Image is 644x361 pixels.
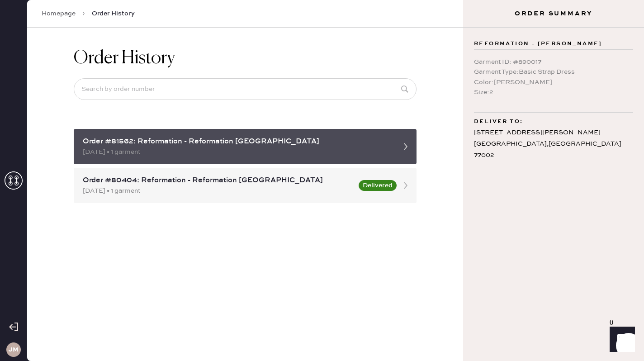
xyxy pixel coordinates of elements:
div: Order #80404: Reformation - Reformation [GEOGRAPHIC_DATA] [83,175,353,186]
iframe: Front Chat [601,320,640,359]
div: Size : 2 [474,87,633,97]
input: Search by order number [74,78,417,100]
div: Garment ID : # 890017 [474,57,633,67]
a: Homepage [42,9,76,18]
h3: JM [9,347,19,353]
div: [DATE] • 1 garment [83,186,353,196]
div: Color : [PERSON_NAME] [474,77,633,87]
button: Delivered [359,180,397,191]
span: Reformation - [PERSON_NAME] [474,38,602,49]
div: Order #81562: Reformation - Reformation [GEOGRAPHIC_DATA] [83,136,391,147]
div: [DATE] • 1 garment [83,147,391,157]
div: Garment Type : Basic Strap Dress [474,67,633,77]
span: Order History [92,9,135,18]
h1: Order History [74,47,175,69]
div: [STREET_ADDRESS][PERSON_NAME] [GEOGRAPHIC_DATA] , [GEOGRAPHIC_DATA] 77002 [474,127,633,161]
h3: Order Summary [463,9,644,18]
span: Deliver to: [474,116,523,127]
